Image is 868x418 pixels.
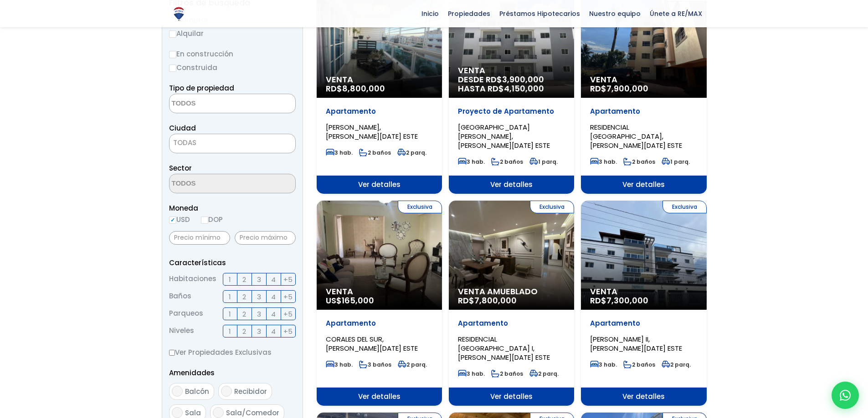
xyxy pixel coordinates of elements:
[326,361,353,368] span: 3 hab.
[326,122,418,141] span: [PERSON_NAME], [PERSON_NAME][DATE] ESTE
[397,149,426,156] span: 2 parq.
[326,295,374,306] span: US$
[271,291,276,302] span: 4
[398,361,427,368] span: 2 parq.
[326,75,433,84] span: Venta
[169,307,203,320] span: Parqueos
[234,387,267,396] span: Recibidor
[169,30,176,38] input: Alquilar
[581,201,706,406] a: Exclusiva Venta RD$7,300,000 Apartamento [PERSON_NAME] II, [PERSON_NAME][DATE] ESTE 3 hab. 2 baño...
[458,287,565,296] span: Venta Amueblado
[326,149,353,156] span: 3 hab.
[169,123,196,133] span: Ciudad
[169,217,176,224] input: USD
[172,407,183,418] input: Sala
[172,386,183,397] input: Balcón
[169,83,234,93] span: Tipo de propiedad
[590,83,648,94] span: RD$
[502,74,544,85] span: 3,900,000
[169,94,258,114] textarea: Search
[581,388,706,406] span: Ver detalles
[171,6,187,22] img: Logo de REMAX
[271,326,276,337] span: 4
[581,176,706,194] span: Ver detalles
[474,295,517,306] span: 7,800,000
[169,325,194,337] span: Niveles
[173,138,196,147] span: TODAS
[359,149,391,156] span: 2 baños
[257,308,261,320] span: 3
[169,48,296,60] label: En construcción
[317,201,442,406] a: Exclusiva Venta US$165,000 Apartamento CORALES DEL SUR, [PERSON_NAME][DATE] ESTE 3 hab. 3 baños 2...
[590,75,697,84] span: Venta
[257,274,261,285] span: 3
[458,107,565,116] p: Proyecto de Apartamento
[169,28,296,39] label: Alquilar
[242,291,246,302] span: 2
[326,319,433,328] p: Apartamento
[623,158,655,166] span: 2 baños
[221,386,232,397] input: Recibidor
[257,326,261,337] span: 3
[242,326,246,337] span: 2
[242,308,246,320] span: 2
[458,158,485,166] span: 3 hab.
[662,158,690,166] span: 1 parq.
[458,84,565,93] span: HASTA RD$
[623,361,655,368] span: 2 baños
[169,350,175,356] input: Ver Propiedades Exclusivas
[201,217,208,224] input: DOP
[185,387,209,396] span: Balcón
[662,361,691,368] span: 2 parq.
[458,319,565,328] p: Apartamento
[169,163,192,173] span: Sector
[169,214,190,225] label: USD
[529,370,559,378] span: 2 parq.
[169,257,296,268] p: Características
[590,158,617,166] span: 3 hab.
[283,326,293,337] span: +5
[169,51,176,58] input: En construcción
[359,361,391,368] span: 3 baños
[590,334,682,353] span: [PERSON_NAME] II, [PERSON_NAME][DATE] ESTE
[257,291,261,302] span: 3
[645,7,707,20] span: Únete a RE/MAX
[663,201,707,213] span: Exclusiva
[458,370,485,378] span: 3 hab.
[271,274,276,285] span: 4
[417,7,443,20] span: Inicio
[590,361,617,368] span: 3 hab.
[169,367,296,378] p: Amenidades
[201,214,223,225] label: DOP
[529,158,558,166] span: 1 parq.
[590,295,648,306] span: RD$
[458,295,517,306] span: RD$
[606,83,648,94] span: 7,900,000
[530,201,574,213] span: Exclusiva
[590,107,697,116] p: Apartamento
[449,388,574,406] span: Ver detalles
[229,326,231,337] span: 1
[169,134,296,153] span: TODAS
[491,158,523,166] span: 2 baños
[326,287,433,296] span: Venta
[443,7,495,20] span: Propiedades
[242,274,246,285] span: 2
[271,308,276,320] span: 4
[458,122,550,150] span: [GEOGRAPHIC_DATA][PERSON_NAME], [PERSON_NAME][DATE] ESTE
[491,370,523,378] span: 2 baños
[317,176,442,194] span: Ver detalles
[458,334,550,362] span: RESIDENCIAL [GEOGRAPHIC_DATA] I, [PERSON_NAME][DATE] ESTE
[169,347,296,358] label: Ver Propiedades Exclusivas
[326,107,433,116] p: Apartamento
[169,174,258,194] textarea: Search
[590,122,682,150] span: RESIDENCIAL [GEOGRAPHIC_DATA], [PERSON_NAME][DATE] ESTE
[169,65,176,72] input: Construida
[226,408,279,418] span: Sala/Comedor
[449,201,574,406] a: Exclusiva Venta Amueblado RD$7,800,000 Apartamento RESIDENCIAL [GEOGRAPHIC_DATA] I, [PERSON_NAME]...
[235,231,296,245] input: Precio máximo
[458,66,565,75] span: Venta
[326,83,385,94] span: RD$
[495,7,585,20] span: Préstamos Hipotecarios
[169,202,296,214] span: Moneda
